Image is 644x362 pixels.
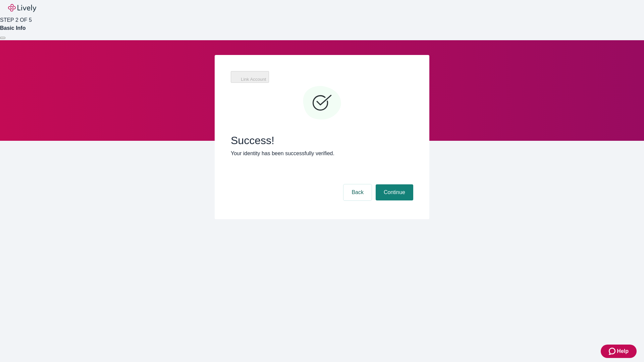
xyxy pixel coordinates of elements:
[302,83,342,123] svg: Checkmark icon
[609,347,617,355] svg: Zendesk support icon
[617,347,629,355] span: Help
[343,184,372,200] button: Back
[376,184,413,200] button: Continue
[601,345,637,358] button: Zendesk support iconHelp
[8,4,36,12] img: Lively
[231,71,269,83] button: Link Account
[231,149,413,158] p: Your identity has been successfully verified.
[231,134,413,147] span: Success!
